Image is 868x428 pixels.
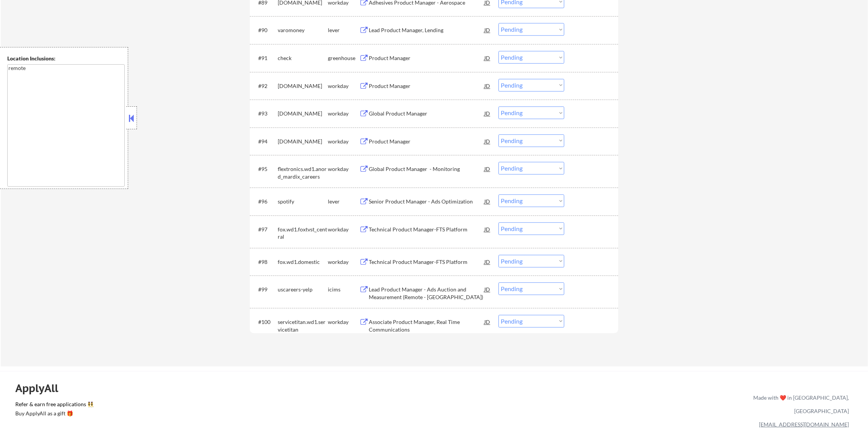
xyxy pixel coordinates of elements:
[328,82,359,90] div: workday
[369,110,484,117] div: Global Product Manager
[484,51,491,65] div: JD
[15,411,92,416] div: Buy ApplyAll as a gift 🎁
[328,286,359,293] div: icims
[484,162,491,176] div: JD
[258,26,272,34] div: #90
[484,79,491,93] div: JD
[328,258,359,266] div: workday
[258,82,272,90] div: #92
[369,286,484,301] div: Lead Product Manager - Ads Auction and Measurement (Remote - [GEOGRAPHIC_DATA])
[369,26,484,34] div: Lead Product Manager, Lending
[484,106,491,120] div: JD
[328,198,359,205] div: lever
[278,54,328,62] div: check
[484,23,491,37] div: JD
[328,165,359,173] div: workday
[258,318,272,326] div: #100
[369,198,484,205] div: Senior Product Manager - Ads Optimization
[258,165,272,173] div: #95
[328,54,359,62] div: greenhouse
[278,198,328,205] div: spotify
[484,282,491,296] div: JD
[369,165,484,173] div: Global Product Manager - Monitoring
[258,286,272,293] div: #99
[328,226,359,233] div: workday
[369,318,484,333] div: Associate Product Manager, Real Time Communications
[278,110,328,117] div: [DOMAIN_NAME]
[15,410,92,419] a: Buy ApplyAll as a gift 🎁
[369,226,484,233] div: Technical Product Manager-FTS Platform
[328,110,359,117] div: workday
[258,54,272,62] div: #91
[369,54,484,62] div: Product Manager
[484,194,491,208] div: JD
[759,421,849,428] a: [EMAIL_ADDRESS][DOMAIN_NAME]
[7,55,125,62] div: Location Inclusions:
[278,82,328,90] div: [DOMAIN_NAME]
[369,138,484,145] div: Product Manager
[484,315,491,329] div: JD
[278,258,328,266] div: fox.wd1.domestic
[328,26,359,34] div: lever
[484,134,491,148] div: JD
[278,138,328,145] div: [DOMAIN_NAME]
[258,110,272,117] div: #93
[750,391,849,418] div: Made with ❤️ in [GEOGRAPHIC_DATA], [GEOGRAPHIC_DATA]
[258,138,272,145] div: #94
[369,258,484,266] div: Technical Product Manager-FTS Platform
[258,198,272,205] div: #96
[278,165,328,180] div: flextronics.wd1.anord_mardix_careers
[278,26,328,34] div: varomoney
[278,226,328,241] div: fox.wd1.foxtvst_central
[369,82,484,90] div: Product Manager
[15,382,67,395] div: ApplyAll
[15,402,593,410] a: Refer & earn free applications 👯‍♀️
[258,258,272,266] div: #98
[484,255,491,269] div: JD
[328,318,359,326] div: workday
[278,286,328,293] div: uscareers-yelp
[484,222,491,236] div: JD
[258,226,272,233] div: #97
[328,138,359,145] div: workday
[278,318,328,333] div: servicetitan.wd1.servicetitan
